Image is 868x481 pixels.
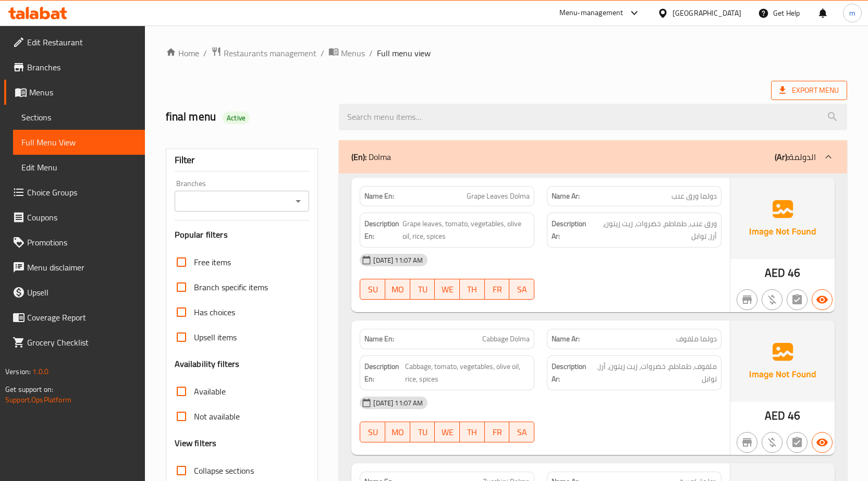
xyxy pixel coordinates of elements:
[4,230,145,255] a: Promotions
[389,282,406,297] span: MO
[364,425,381,440] span: SU
[765,263,785,283] span: AED
[439,282,456,297] span: WE
[485,279,510,300] button: FR
[385,422,410,442] button: MO
[673,7,741,19] div: [GEOGRAPHIC_DATA]
[364,334,394,344] strong: Name En:
[410,422,435,442] button: TU
[211,46,316,60] a: Restaurants management
[27,311,137,324] span: Coverage Report
[27,236,137,249] span: Promotions
[223,113,250,123] span: Active
[402,217,530,243] span: Grape leaves, tomato, vegetables, olive oil, rice, spices
[194,464,254,477] span: Collapse sections
[514,282,530,297] span: SA
[339,140,847,174] div: (En): Dolma(Ar):الدولمة
[175,358,240,370] h3: Availability filters
[341,47,365,59] span: Menus
[737,432,757,453] button: Not branch specific item
[27,336,137,349] span: Grocery Checklist
[812,289,833,310] button: Available
[4,30,145,55] a: Edit Restaurant
[467,191,530,202] span: Grape Leaves Dolma
[166,46,847,60] nav: breadcrumb
[514,425,530,440] span: SA
[4,255,145,280] a: Menu disclaimer
[369,47,373,59] li: /
[787,432,808,453] button: Not has choices
[194,410,240,423] span: Not available
[552,191,580,202] strong: Name Ar:
[410,279,435,300] button: TU
[671,191,717,202] span: دولما ورق عنب
[593,217,717,243] span: ورق عنب، طماطم، خضروات، زيت زيتون، أرز، توابل
[364,282,381,297] span: SU
[175,437,217,449] h3: View filters
[27,186,137,199] span: Choice Groups
[13,130,145,155] a: Full Menu View
[812,432,833,453] button: Available
[21,161,137,174] span: Edit Menu
[460,279,485,300] button: TH
[194,281,268,293] span: Branch specific items
[291,194,305,208] button: Open
[4,55,145,80] a: Branches
[552,217,591,243] strong: Description Ar:
[194,331,237,343] span: Upsell items
[27,211,137,224] span: Coupons
[4,205,145,230] a: Coupons
[552,334,580,344] strong: Name Ar:
[321,47,324,59] li: /
[4,305,145,330] a: Coverage Report
[775,151,816,163] p: الدولمة
[509,422,534,442] button: SA
[485,422,510,442] button: FR
[730,320,835,402] img: Ae5nvW7+0k+MAAAAAElFTkSuQmCC
[414,282,431,297] span: TU
[27,261,137,274] span: Menu disclaimer
[4,180,145,205] a: Choice Groups
[13,105,145,130] a: Sections
[737,289,757,310] button: Not branch specific item
[360,279,385,300] button: SU
[27,286,137,299] span: Upsell
[464,282,481,297] span: TH
[460,422,485,442] button: TH
[369,255,427,265] span: [DATE] 11:07 AM
[4,330,145,355] a: Grocery Checklist
[364,217,400,243] strong: Description En:
[175,149,310,171] div: Filter
[339,104,847,130] input: search
[5,393,71,406] a: Support.OpsPlatform
[594,360,717,386] span: ملفوف، طماطم، خضروات، زيت زيتون، أرز، توابل
[676,334,717,344] span: دولما ملفوف
[32,365,48,378] span: 1.0.0
[175,229,310,241] h3: Popular filters
[27,61,137,73] span: Branches
[224,47,316,59] span: Restaurants management
[779,84,839,97] span: Export Menu
[194,306,235,318] span: Has choices
[414,425,431,440] span: TU
[762,432,783,453] button: Purchased item
[435,422,460,442] button: WE
[351,151,391,163] p: Dolma
[762,289,783,310] button: Purchased item
[559,7,624,19] div: Menu-management
[489,282,506,297] span: FR
[360,422,385,442] button: SU
[788,263,800,283] span: 46
[849,7,855,19] span: m
[439,425,456,440] span: WE
[364,360,403,386] strong: Description En:
[223,112,250,124] div: Active
[482,334,530,344] span: Cabbage Dolma
[788,405,800,426] span: 46
[775,149,789,165] b: (Ar):
[27,36,137,48] span: Edit Restaurant
[166,47,199,59] a: Home
[464,425,481,440] span: TH
[21,136,137,149] span: Full Menu View
[5,365,31,378] span: Version:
